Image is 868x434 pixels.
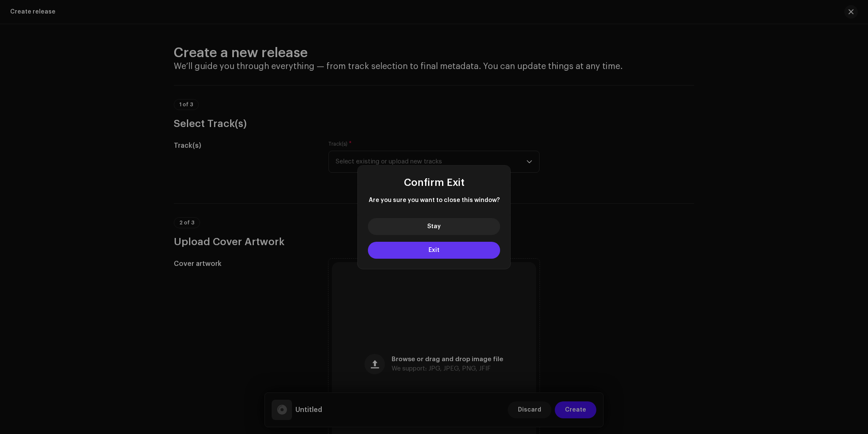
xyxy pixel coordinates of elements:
button: Stay [368,218,500,235]
span: Stay [427,224,441,229]
span: Confirm Exit [404,177,465,188]
span: Exit [428,247,440,253]
button: Exit [368,242,500,259]
span: Are you sure you want to close this window? [368,196,500,205]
